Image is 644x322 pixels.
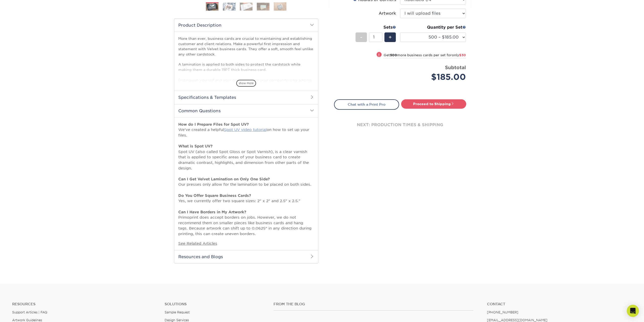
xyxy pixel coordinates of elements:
div: Sets [356,24,396,30]
img: Business Cards 04 [257,3,269,10]
strong: Can I Get Velvet Lamination on Only One Side? [178,177,270,181]
span: show more [236,80,256,87]
p: More than ever, business cards are crucial to maintaining and establishing customer and client re... [178,36,314,119]
div: Quantity per Set [400,24,466,30]
strong: Can I Have Borders in My Artwork? [178,210,246,214]
div: next: production times & shipping [334,110,466,140]
a: Design Services [165,318,189,322]
a: Artwork Guidelines [12,318,42,322]
div: $185.00 [404,71,466,83]
span: only [452,53,466,57]
span: ! [378,52,380,58]
a: Support Articles | FAQ [12,310,47,314]
h2: Product Description [174,19,318,32]
div: Artwork [379,10,396,16]
h2: Common Questions [174,104,318,117]
h4: From the Blog [274,302,473,306]
a: [PHONE_NUMBER] [487,310,518,314]
h4: Resources [12,302,157,306]
h2: Specifications & Templates [174,91,318,104]
a: Contact [487,302,632,306]
img: Business Cards 03 [240,3,252,10]
img: Business Cards 01 [206,1,219,13]
strong: How do I Prepare Files for Spot UV? [178,122,249,126]
strong: Do You Offer Square Business Cards? [178,193,251,198]
small: Get more business cards per set for [384,53,466,58]
h4: Solutions [165,302,266,306]
p: We've created a helpful on how to set up your files. Spot UV (also called Spot Gloss or Spot Varn... [178,122,314,237]
h2: Resources and Blogs [174,250,318,263]
a: Chat with a Print Pro [334,99,399,109]
a: [EMAIL_ADDRESS][DOMAIN_NAME] [487,318,548,322]
a: Sample Request [165,310,190,314]
div: Open Intercom Messenger [627,305,639,317]
img: Business Cards 05 [274,2,286,11]
strong: What is Spot UV? [178,144,212,148]
a: Proceed to Shipping [401,99,466,108]
img: Business Cards 02 [223,3,236,10]
strong: Subtotal [445,65,466,70]
span: $30 [459,53,466,57]
a: Spot UV video tutorial [224,127,267,132]
strong: 500 [390,53,397,57]
span: + [388,33,392,41]
a: See Related Articles [178,241,217,245]
span: - [360,33,362,41]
